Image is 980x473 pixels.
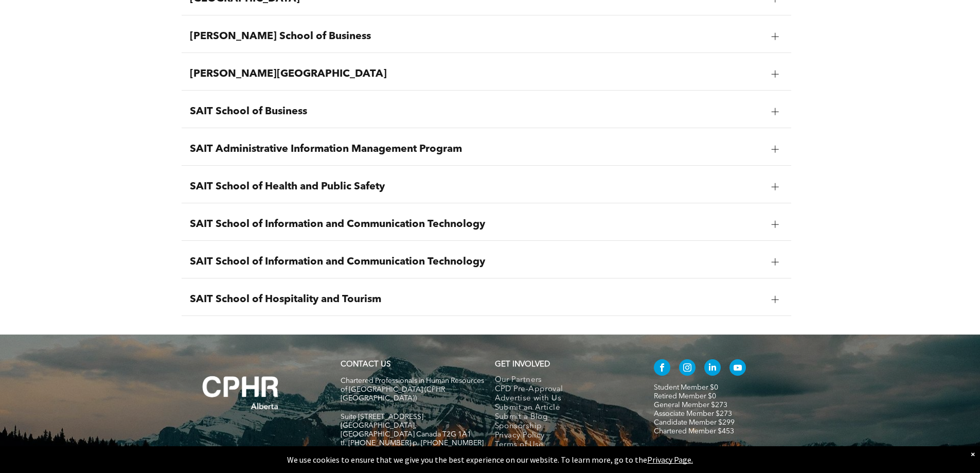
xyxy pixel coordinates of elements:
span: SAIT School of Hospitality and Tourism [190,293,763,306]
a: CPD Pre-Approval [495,385,632,394]
a: Chartered Member $453 [654,428,734,435]
a: Advertise with Us [495,394,632,404]
a: Our Partners [495,376,632,385]
a: Submit an Article [495,404,632,413]
span: SAIT School of Business [190,106,763,118]
a: Associate Member $273 [654,410,732,417]
div: Dismiss notification [971,449,975,459]
span: Chartered Professionals in Human Resources of [GEOGRAPHIC_DATA] (CPHR [GEOGRAPHIC_DATA]) [341,377,484,402]
a: Terms of Use [495,441,632,450]
span: SAIT School of Information and Communication Technology [190,256,763,268]
span: SAIT School of Health and Public Safety [190,181,763,193]
a: Retired Member $0 [654,393,716,400]
span: GET INVOLVED [495,361,550,369]
a: linkedin [704,359,721,378]
a: youtube [729,359,746,378]
a: Privacy Policy [495,431,632,441]
span: SAIT Administrative Information Management Program [190,143,763,155]
a: Student Member $0 [654,384,718,391]
a: facebook [654,359,670,378]
a: Candidate Member $299 [654,419,735,426]
a: CONTACT US [341,361,390,369]
a: Submit a Blog [495,413,632,422]
a: Sponsorship [495,422,632,431]
a: General Member $273 [654,401,727,409]
span: tf. [PHONE_NUMBER] p. [PHONE_NUMBER] [341,440,484,447]
span: SAIT School of Information and Communication Technology [190,218,763,231]
span: [PERSON_NAME][GEOGRAPHIC_DATA] [190,68,763,80]
span: Suite [STREET_ADDRESS] [341,413,423,421]
img: A white background with a few lines on it [182,355,300,430]
a: instagram [679,359,696,378]
span: [GEOGRAPHIC_DATA], [GEOGRAPHIC_DATA] Canada T2G 1A1 [341,422,471,438]
span: [PERSON_NAME] School of Business [190,30,763,43]
a: Privacy Page. [647,454,693,465]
